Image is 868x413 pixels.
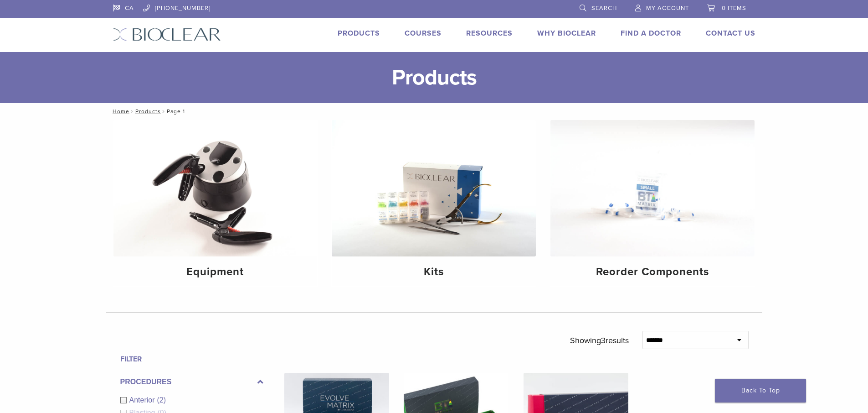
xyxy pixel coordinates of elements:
img: Equipment [113,120,318,256]
img: Bioclear [113,28,221,41]
span: Search [591,5,617,12]
span: 3 [601,335,606,345]
span: Anterior [129,396,157,404]
span: / [161,109,167,114]
a: Resources [466,29,513,38]
a: Reorder Components [550,120,755,286]
img: Reorder Components [550,120,755,256]
a: Home [110,108,129,115]
a: Why Bioclear [537,29,596,38]
a: Kits [332,120,536,286]
h4: Reorder Components [558,264,747,280]
a: Products [338,29,380,38]
span: My Account [646,5,689,12]
a: Back To Top [715,379,806,403]
h4: Filter [120,354,263,365]
span: (2) [157,396,166,404]
a: Contact Us [706,29,755,38]
span: / [129,109,135,114]
a: Find A Doctor [621,29,681,38]
h4: Kits [339,264,529,280]
nav: Page 1 [106,103,762,120]
a: Courses [405,29,442,38]
a: Products [135,108,161,115]
span: 0 items [722,5,746,12]
img: Kits [332,120,536,256]
p: Showing results [570,331,629,350]
a: Equipment [113,120,318,286]
h4: Equipment [121,264,310,280]
label: Procedures [120,376,263,387]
